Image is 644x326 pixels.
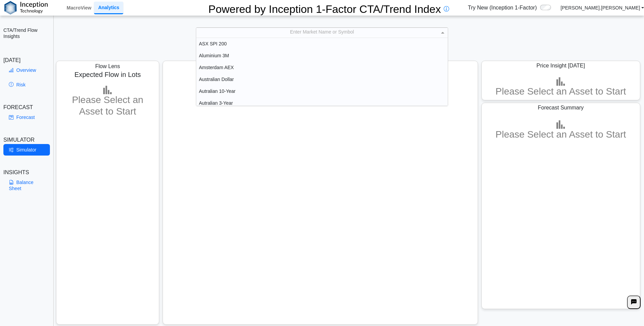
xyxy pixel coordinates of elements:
[62,94,153,117] h3: Please Select an Asset to Start
[536,63,585,68] span: Price Insight [DATE]
[538,105,584,110] span: Forecast Summary
[196,38,448,50] div: ASX SPI 200
[556,120,565,129] img: bar-chart.png
[3,136,50,144] div: SIMULATOR
[3,64,50,76] a: Overview
[3,103,50,111] div: FORECAST
[3,56,50,64] div: [DATE]
[196,50,448,62] div: Aluminium 3M
[196,38,448,106] div: grid
[3,168,50,177] div: INSIGHTS
[103,86,112,94] img: bar-chart.png
[3,79,50,90] a: Risk
[196,97,448,109] div: Autralian 3-Year
[94,2,123,14] a: Analytics
[196,62,448,74] div: Amsterdam AEX
[63,70,153,79] h5: Expected Flow in Lots
[196,74,448,85] div: Australian Dollar
[166,84,475,96] h3: Please Select an Asset to Start
[560,5,644,11] a: [PERSON_NAME].[PERSON_NAME]
[3,144,50,156] a: Simulator
[196,85,448,97] div: Autralian 10-Year
[3,177,50,194] a: Balance Sheet
[3,111,50,123] a: Forecast
[482,86,640,97] h3: Please Select an Asset to Start
[482,129,640,140] h3: Please Select an Asset to Start
[95,63,120,69] span: Flow Lens
[468,4,537,12] span: Try New (Inception 1-Factor)
[4,1,48,15] img: logo%20black.png
[64,2,94,14] a: MacroView
[556,77,565,86] img: bar-chart.png
[3,27,50,39] h2: CTA/Trend Flow Insights
[196,28,448,38] div: Enter Market Name or Symbol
